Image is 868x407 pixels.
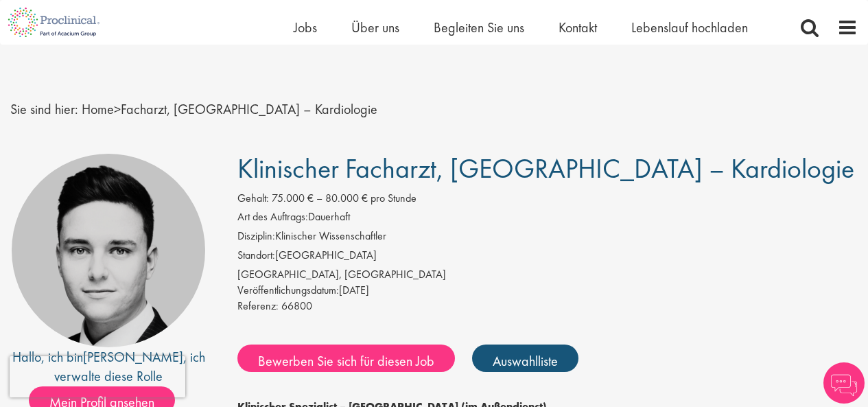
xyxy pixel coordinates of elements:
[237,229,275,243] font: Disziplin:
[308,209,350,224] font: Dauerhaft
[237,151,854,186] font: Klinischer Facharzt, [GEOGRAPHIC_DATA] – Kardiologie
[12,154,205,347] img: Bild des Personalvermittlers Connor Lynes
[12,348,83,366] font: Hallo, ich bin
[275,248,377,262] font: [GEOGRAPHIC_DATA]
[237,191,269,205] font: Gehalt:
[823,362,865,404] img: Chatbot
[114,100,121,118] font: >
[82,100,114,118] a: breadcrumb link
[493,351,558,369] font: Auswahlliste
[272,191,417,205] font: 75.000 € – 80.000 € pro Stunde
[559,19,597,36] a: Kontakt
[121,100,377,118] font: Facharzt, [GEOGRAPHIC_DATA] – Kardiologie
[631,19,748,36] a: Lebenslauf hochladen
[82,100,114,118] font: Home
[10,100,78,118] font: Sie sind hier:
[434,19,524,36] a: Begleiten Sie uns
[29,389,189,407] a: Mein Profil ansehen
[237,345,455,372] a: Bewerben Sie sich für diesen Job
[237,283,339,297] font: Veröffentlichungsdatum:
[472,345,578,372] a: Auswahlliste
[339,283,369,297] font: [DATE]
[83,348,183,366] a: [PERSON_NAME]
[237,248,275,262] font: Standort:
[351,19,399,36] a: Über uns
[294,19,317,36] a: Jobs
[281,299,312,313] font: 66800
[237,267,446,281] font: [GEOGRAPHIC_DATA], [GEOGRAPHIC_DATA]
[10,356,185,397] iframe: reCAPTCHA
[237,209,308,224] font: Art des Auftrags:
[237,299,279,313] font: Referenz:
[275,229,386,243] font: Klinischer Wissenschaftler
[258,351,434,369] font: Bewerben Sie sich für diesen Job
